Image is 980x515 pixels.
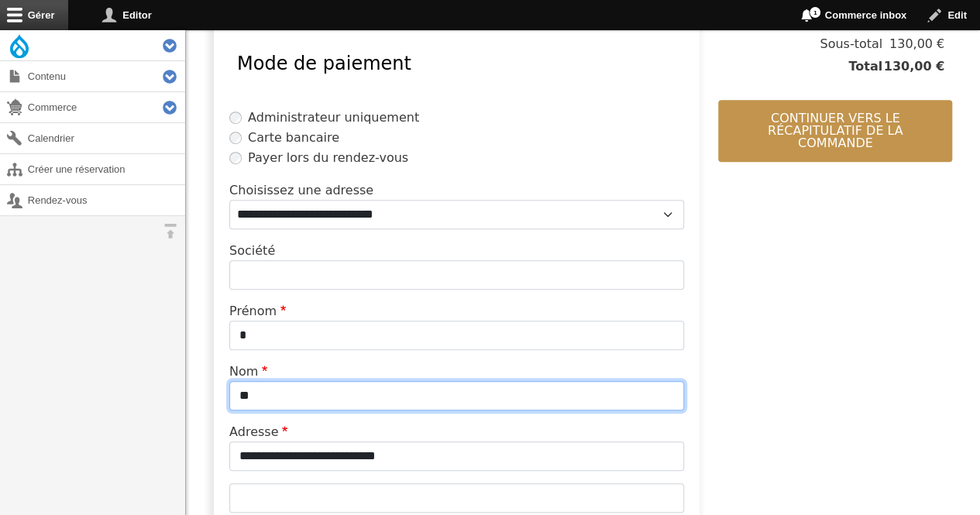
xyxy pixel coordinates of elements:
span: 1 [809,6,821,19]
span: Total [848,57,882,76]
span: 130,00 € [882,35,944,53]
button: Continuer vers le récapitulatif de la commande [718,100,952,162]
label: Administrateur uniquement [248,108,419,127]
span: Sous-total [820,35,882,53]
span: Mode de paiement [237,53,411,74]
label: Carte bancaire [248,129,339,147]
label: Prénom [229,302,290,321]
label: Société [229,242,275,260]
label: Choisissez une adresse [229,181,373,200]
button: Orientation horizontale [155,216,185,246]
label: Nom [229,362,271,381]
label: Payer lors du rendez-vous [248,149,408,167]
label: Adresse [229,423,291,441]
span: 130,00 € [882,57,944,76]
